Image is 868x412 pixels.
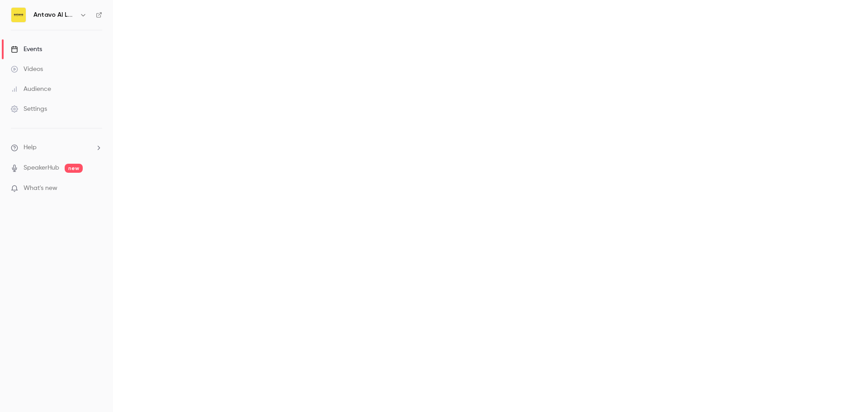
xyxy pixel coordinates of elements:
[11,45,42,54] div: Events
[65,164,83,173] span: new
[24,143,37,152] span: Help
[33,10,76,19] h6: Antavo AI Loyalty Cloud
[11,65,43,74] div: Videos
[11,104,47,114] div: Settings
[24,163,59,173] a: SpeakerHub
[11,143,102,152] li: help-dropdown-opener
[11,8,26,22] img: Antavo AI Loyalty Cloud
[11,85,51,94] div: Audience
[24,184,57,193] span: What's new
